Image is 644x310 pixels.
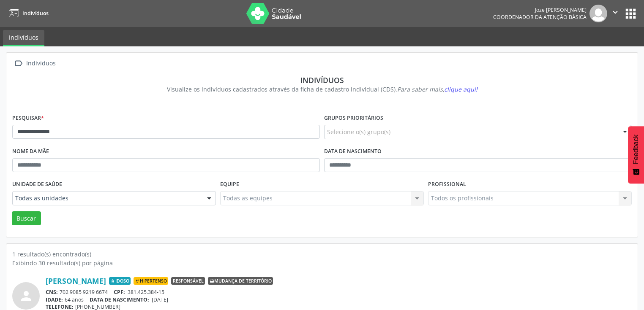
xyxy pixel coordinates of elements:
div: Visualize os indivíduos cadastrados através da ficha de cadastro individual (CDS). [18,85,626,94]
a:  Indivíduos [12,57,57,70]
label: Equipe [220,178,239,191]
a: Indivíduos [3,30,44,46]
span: Selecione o(s) grupo(s) [327,127,390,136]
div: 1 resultado(s) encontrado(s) [12,250,632,259]
div: 64 anos [46,296,632,303]
label: Unidade de saúde [12,178,62,191]
span: Hipertenso [134,277,168,285]
span: CPF: [114,288,125,296]
button: Feedback - Mostrar pesquisa [628,126,644,183]
a: Indivíduos [6,6,49,20]
span: Coordenador da Atenção Básica [493,13,587,21]
label: Pesquisar [12,112,44,125]
a: [PERSON_NAME] [46,276,106,286]
i: person [19,288,34,304]
i:  [611,8,620,17]
span: Idoso [109,277,131,285]
label: Data de nascimento [324,145,382,158]
div: Exibindo 30 resultado(s) por página [12,259,632,267]
img: img [589,5,607,22]
span: CNS: [46,288,58,296]
button:  [607,5,623,22]
div: Indivíduos [25,57,57,70]
div: Indivíduos [18,75,626,85]
span: Indivíduos [22,10,49,17]
span: 381.425.384-15 [128,288,164,296]
span: Todas as unidades [15,194,199,202]
label: Profissional [428,178,466,191]
label: Grupos prioritários [324,112,383,125]
div: 702 9085 9219 6674 [46,288,632,296]
span: DATA DE NASCIMENTO: [90,296,149,303]
span: Mudança de território [208,277,273,285]
span: IDADE: [46,296,63,303]
span: clique aqui! [444,85,478,93]
span: Responsável [171,277,205,285]
i: Para saber mais, [397,85,478,93]
label: Nome da mãe [12,145,49,158]
i:  [12,57,25,70]
button: Buscar [12,211,41,226]
span: [DATE] [152,296,168,303]
button: apps [623,6,638,21]
div: Joze [PERSON_NAME] [493,6,587,13]
span: Feedback [632,135,640,164]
